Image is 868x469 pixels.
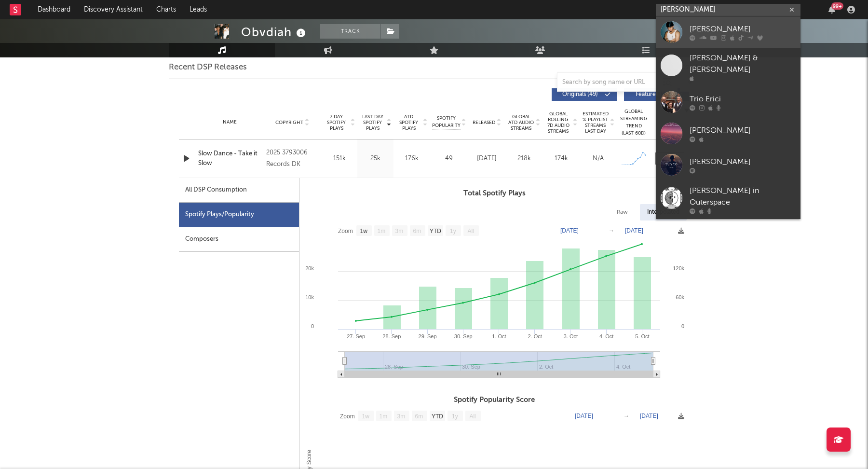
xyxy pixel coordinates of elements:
button: Track [320,24,380,39]
div: [PERSON_NAME] & [PERSON_NAME] [690,53,796,76]
div: All DSP Consumption [185,184,247,196]
text: 6m [415,413,423,420]
text: [DATE] [560,227,579,234]
text: 1w [360,228,368,234]
div: 174k [545,154,577,164]
text: 30. Sep [454,333,473,339]
div: [DATE] [471,154,503,164]
text: 28. Sep [382,333,401,339]
text: 60k [676,294,684,300]
text: 120k [673,265,684,271]
a: [PERSON_NAME] & [PERSON_NAME] [656,48,800,86]
a: [PERSON_NAME] [656,16,800,48]
span: 7 Day Spotify Plays [324,114,349,131]
text: [DATE] [625,227,643,234]
text: All [469,413,475,420]
a: [PERSON_NAME] [656,149,800,180]
div: Obvdiah [241,24,308,40]
text: 1m [380,413,388,420]
div: [PERSON_NAME] in Outerspace [690,185,796,208]
text: Zoom [340,413,355,420]
span: ATD Spotify Plays [396,114,421,131]
text: 3m [397,413,406,420]
div: [PERSON_NAME] [690,156,796,167]
text: YTD [432,413,443,420]
span: Global ATD Audio Streams [508,114,534,131]
div: 2025 3793006 Records DK [266,147,319,170]
a: Slow Dance - Take it Slow [198,149,261,168]
h3: Spotify Popularity Score [299,394,689,406]
text: [DATE] [575,413,593,419]
div: [PERSON_NAME] [690,124,796,136]
a: Trio Erici [656,86,800,118]
div: 151k [324,154,355,164]
span: Last Day Spotify Plays [360,114,385,131]
text: 4. Oct [599,333,613,339]
text: → [624,413,629,419]
div: All DSP Consumption [179,178,299,203]
div: Composers [179,227,299,252]
span: Global Rolling 7D Audio Streams [545,111,571,134]
text: [DATE] [640,413,658,419]
span: Recent DSP Releases [169,62,247,73]
button: 99+ [828,6,835,14]
span: Estimated % Playlist Streams Last Day [582,111,609,134]
div: Trio Erici [690,93,796,105]
div: 176k [396,154,427,164]
button: Originals(49) [552,88,617,101]
text: 1. Oct [492,333,506,339]
a: [PERSON_NAME] in Outerspace [656,180,800,219]
text: YTD [430,228,441,234]
span: Features ( 11 ) [630,92,675,97]
span: Originals ( 49 ) [558,92,602,97]
text: 2. Oct [528,333,542,339]
text: 1y [452,413,458,420]
div: 25k [360,154,391,164]
span: Copyright [275,120,303,125]
button: Features(11) [624,88,689,101]
text: 6m [413,228,421,234]
text: 5. Oct [635,333,649,339]
div: Raw [610,204,635,221]
div: 218k [508,154,540,164]
text: 29. Sep [419,333,437,339]
input: Search for artists [656,4,800,16]
a: [PERSON_NAME] [656,118,800,149]
text: 10k [305,294,314,300]
div: Spotify Plays/Popularity [179,203,299,227]
text: 0 [681,323,684,329]
div: Interpolated [640,204,687,221]
text: 1m [378,228,386,234]
text: 1w [362,413,370,420]
div: 99 + [831,2,843,10]
div: 49 [432,154,466,164]
div: Global Streaming Trend (Last 60D) [619,108,648,137]
input: Search by song name or URL [557,79,659,86]
text: 1y [450,228,456,234]
span: Released [473,120,495,125]
text: 20k [305,265,314,271]
div: [PERSON_NAME] [690,23,796,35]
text: All [467,228,474,234]
span: Spotify Popularity [432,115,461,129]
text: 27. Sep [347,333,365,339]
div: Name [198,119,261,126]
div: N/A [582,154,614,164]
text: → [609,227,614,234]
text: Zoom [338,228,353,234]
h3: Total Spotify Plays [299,188,689,199]
text: 3m [395,228,404,234]
text: 3. Oct [564,333,578,339]
text: 0 [311,323,314,329]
